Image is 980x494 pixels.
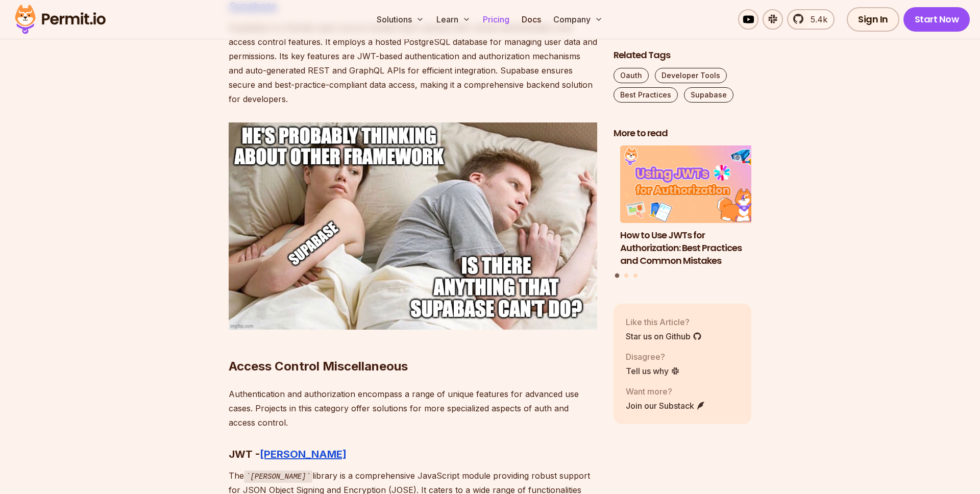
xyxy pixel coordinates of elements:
[624,274,628,278] button: Go to slide 2
[787,9,835,30] a: 5.4k
[229,387,597,430] p: Authentication and authorization encompass a range of unique features for advanced use cases. Pro...
[229,20,597,106] p: Supabase is a friendly open-source toolset that's packed with robust authentication and access co...
[614,68,649,83] a: Oauth
[626,330,702,342] a: Star us on Github
[620,229,758,267] h3: How to Use JWTs for Authorization: Best Practices and Common Mistakes
[804,13,827,26] span: 5.4k
[655,68,727,83] a: Developer Tools
[626,316,702,328] p: Like this Article?
[10,2,110,37] img: Permit logo
[847,7,899,32] a: Sign In
[620,146,758,267] a: How to Use JWTs for Authorization: Best Practices and Common MistakesHow to Use JWTs for Authoriz...
[614,146,751,280] div: Posts
[684,87,733,103] a: Supabase
[373,9,428,30] button: Solutions
[432,9,475,30] button: Learn
[626,351,680,363] p: Disagree?
[615,274,620,278] button: Go to slide 1
[633,274,638,278] button: Go to slide 3
[626,365,680,377] a: Tell us why
[549,9,607,30] button: Company
[626,385,705,398] p: Want more?
[614,87,678,103] a: Best Practices
[518,9,545,30] a: Docs
[260,448,347,460] a: [PERSON_NAME]
[229,359,408,374] strong: Access Control Miscellaneous
[620,146,758,267] li: 1 of 3
[614,127,751,140] h2: More to read
[903,7,970,32] a: Start Now
[614,49,751,62] h2: Related Tags
[620,146,758,224] img: How to Use JWTs for Authorization: Best Practices and Common Mistakes
[479,9,513,30] a: Pricing
[626,400,705,412] a: Join our Substack
[229,122,597,330] img: 88f7o0.jpg
[229,448,260,460] strong: JWT -
[244,471,312,483] code: [PERSON_NAME]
